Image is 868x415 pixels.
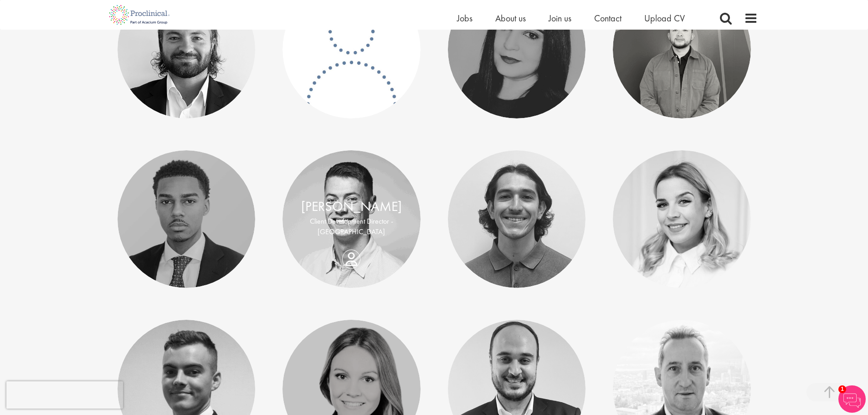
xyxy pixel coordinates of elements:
[644,12,685,24] a: Upload CV
[838,385,846,393] span: 1
[457,12,473,24] a: Jobs
[838,385,866,413] img: Chatbot
[495,12,526,24] a: About us
[594,12,621,24] a: Contact
[292,216,411,237] p: Client Development Director - [GEOGRAPHIC_DATA]
[301,198,402,215] a: [PERSON_NAME]
[549,12,571,24] a: Join us
[6,381,123,409] iframe: reCAPTCHA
